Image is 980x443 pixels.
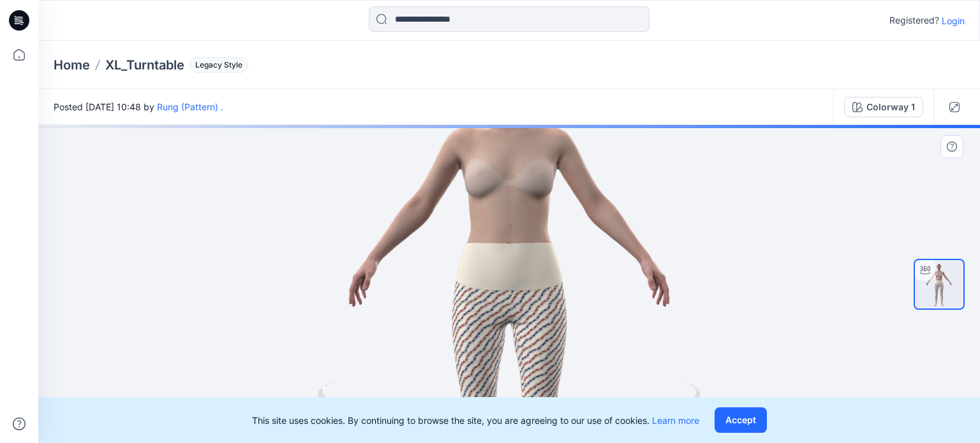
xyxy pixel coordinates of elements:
[915,260,963,309] img: turntable-02-09-2025-03:58:11
[157,101,223,112] a: Rung (Pattern) .
[866,100,915,114] div: Colorway 1
[844,97,923,117] button: Colorway 1
[54,100,223,113] span: Posted [DATE] 10:48 by
[184,56,248,74] button: Legacy Style
[54,56,90,74] a: Home
[252,414,699,427] p: This site uses cookies. By continuing to browse the site, you are agreeing to our use of cookies.
[942,14,965,27] p: Login
[189,57,248,73] span: Legacy Style
[889,13,939,28] p: Registered?
[652,415,699,426] a: Learn more
[715,407,767,433] button: Accept
[105,56,184,74] p: XL_Turntable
